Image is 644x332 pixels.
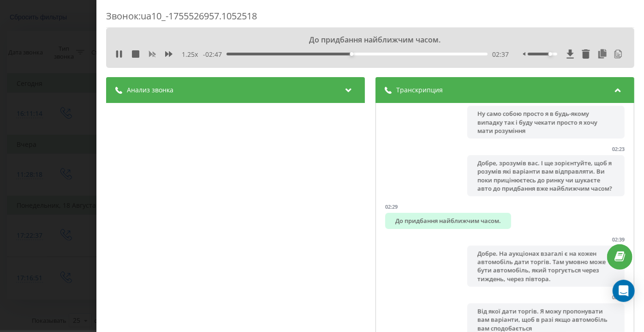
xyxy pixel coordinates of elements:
[182,50,198,59] span: 1.25 x
[549,52,552,56] div: Accessibility label
[165,35,576,45] div: До придбання найближчим часом.
[468,246,625,287] div: Добре. На аукціонах взагалі є на кожен автомобіль дати торгів. Там умовно може бути автомобіль, я...
[612,236,625,243] div: 02:39
[385,203,398,210] div: 02:29
[493,50,509,59] span: 02:37
[612,145,625,152] div: 02:23
[385,213,511,229] div: До придбання найближчим часом.
[127,85,173,95] span: Анализ звонка
[468,106,625,139] div: Ну само собою просто я в будь-якому випадку так і буду чекати просто я хочу мати розуміння
[350,52,354,56] div: Accessibility label
[612,294,625,301] div: 02:50
[396,85,443,95] span: Транскрипция
[203,50,227,59] span: - 02:47
[468,155,625,196] div: Добре, зрозумів вас. І ще зорієнтуйте, щоб я розумів які варіанти вам відправляти. Ви поки прицін...
[106,10,634,28] div: Звонок : ua10_-1755526957.1052518
[613,280,635,302] div: Open Intercom Messenger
